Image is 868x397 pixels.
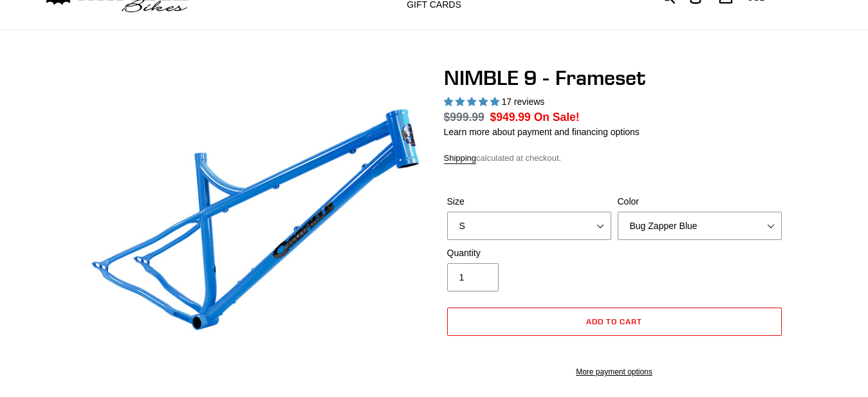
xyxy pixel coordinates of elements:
[444,111,485,124] s: $999.99
[444,66,785,90] h1: NIMBLE 9 - Frameset
[444,152,785,165] div: calculated at checkout.
[447,366,782,378] a: More payment options
[618,195,782,208] label: Color
[447,195,611,208] label: Size
[501,97,544,107] span: 17 reviews
[447,246,611,260] label: Quantity
[534,109,580,125] span: On Sale!
[444,97,502,107] span: 4.88 stars
[447,308,782,336] button: Add to cart
[490,111,531,124] span: $949.99
[586,317,642,326] span: Add to cart
[444,127,640,137] a: Learn more about payment and financing options
[444,153,477,164] a: Shipping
